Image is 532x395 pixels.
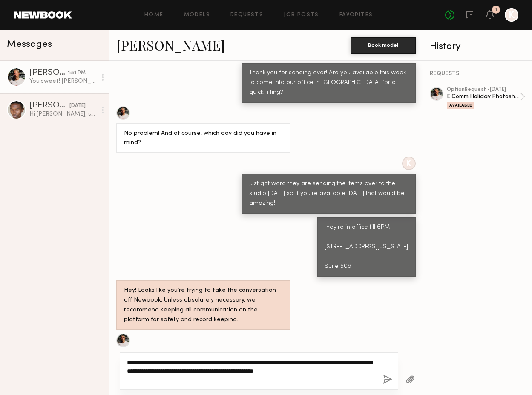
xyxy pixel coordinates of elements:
div: 1 [495,8,497,12]
a: Home [144,12,164,18]
span: Messages [7,40,52,49]
a: [PERSON_NAME] [116,36,225,54]
a: Favorites [339,12,373,18]
div: Hi [PERSON_NAME], so good to hear from you, yes i am available for shoot [DATE] [29,110,96,118]
a: Book model [351,41,416,48]
div: No problem! And of course, which day did you have in mind? [124,129,283,148]
button: Book model [351,37,416,54]
div: [PERSON_NAME] [29,69,68,77]
a: Requests [230,12,263,18]
div: option Request • [DATE] [447,87,520,93]
div: Hey! Looks like you’re trying to take the conversation off Newbook. Unless absolutely necessary, ... [124,286,283,325]
div: [PERSON_NAME] [29,102,69,110]
a: K [505,8,518,22]
div: 1:51 PM [68,69,86,77]
div: REQUESTS [430,71,525,77]
div: Available [447,102,474,109]
div: they're in office till 6PM [STREET_ADDRESS][US_STATE] Suite 509 [325,223,408,272]
div: E Comm Holiday Photoshoot [447,93,520,101]
a: Job Posts [284,12,319,18]
a: optionRequest •[DATE]E Comm Holiday PhotoshootAvailable [447,87,525,109]
a: Models [184,12,210,18]
div: Just got word they are sending the items over to the studio [DATE] so if you're available [DATE] ... [249,179,408,209]
div: [DATE] [69,102,86,110]
div: History [430,42,525,52]
div: Thank you for sending over! Are you available this week to come into our office in [GEOGRAPHIC_DA... [249,68,408,98]
div: You: sweet! [PERSON_NAME] will be there assist. [29,77,96,85]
